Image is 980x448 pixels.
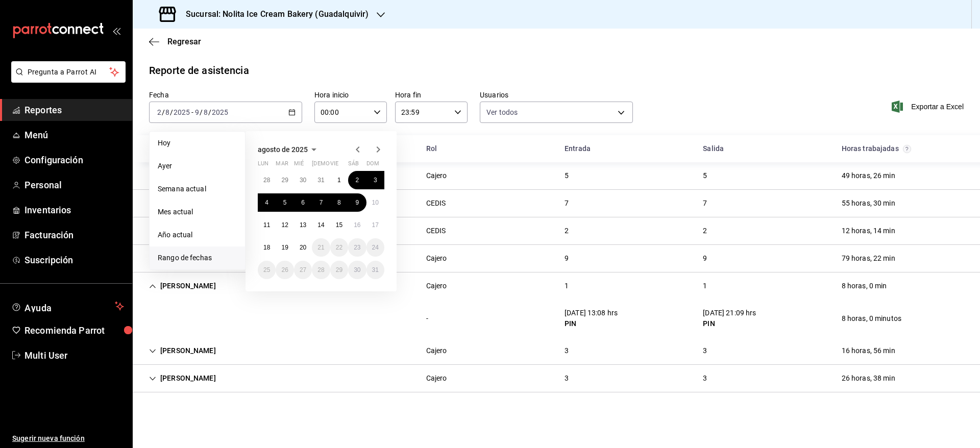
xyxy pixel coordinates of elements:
[24,128,124,142] span: Menú
[348,193,366,212] button: 9 de agosto de 2025
[276,160,288,171] abbr: martes
[418,369,455,388] div: Cell
[330,171,348,189] button: 1 de agosto de 2025
[695,139,833,158] div: HeadCell
[336,244,342,251] abbr: 22 de agosto de 2025
[28,67,110,78] span: Pregunta a Parrot AI
[418,221,454,240] div: Cell
[281,221,288,229] abbr: 12 de agosto de 2025
[133,135,980,392] div: Container
[258,216,276,234] button: 11 de agosto de 2025
[695,166,715,185] div: Cell
[158,138,237,148] span: Hoy
[276,216,293,234] button: 12 de agosto de 2025
[372,221,379,229] abbr: 17 de agosto de 2025
[695,249,715,268] div: Cell
[348,238,366,257] button: 23 de agosto de 2025
[366,238,384,257] button: 24 de agosto de 2025
[312,171,330,189] button: 31 de julio de 2025
[141,249,224,268] div: Cell
[133,135,980,162] div: Head
[141,194,224,213] div: Cell
[317,177,324,184] abbr: 31 de julio de 2025
[158,161,237,171] span: Ayer
[426,253,447,264] div: Cajero
[158,207,237,217] span: Mes actual
[695,304,764,333] div: Cell
[157,108,162,116] input: --
[426,226,446,236] div: CEDIS
[24,203,124,217] span: Inventarios
[300,266,306,273] abbr: 27 de agosto de 2025
[158,184,237,194] span: Semana actual
[7,74,126,85] a: Pregunta a Parrot AI
[263,177,270,184] abbr: 28 de julio de 2025
[894,101,964,113] button: Exportar a Excel
[158,230,237,240] span: Año actual
[263,221,270,229] abbr: 11 de agosto de 2025
[348,261,366,279] button: 30 de agosto de 2025
[294,261,312,279] button: 27 de agosto de 2025
[265,199,268,206] abbr: 4 de agosto de 2025
[366,261,384,279] button: 31 de agosto de 2025
[258,261,276,279] button: 25 de agosto de 2025
[903,145,911,153] svg: El total de horas trabajadas por usuario es el resultado de la suma redondeada del registro de ho...
[354,221,360,229] abbr: 16 de agosto de 2025
[418,277,455,295] div: Cell
[314,91,387,98] label: Hora inicio
[556,249,577,268] div: Cell
[263,266,270,273] abbr: 25 de agosto de 2025
[24,253,124,267] span: Suscripción
[703,308,756,318] div: [DATE] 21:09 hrs
[24,178,124,192] span: Personal
[834,249,903,268] div: Cell
[258,171,276,189] button: 28 de julio de 2025
[24,153,124,167] span: Configuración
[112,27,120,35] button: open_drawer_menu
[170,108,173,116] span: /
[834,166,903,185] div: Cell
[354,244,360,251] abbr: 23 de agosto de 2025
[330,216,348,234] button: 15 de agosto de 2025
[366,216,384,234] button: 17 de agosto de 2025
[426,313,428,324] div: -
[141,139,418,158] div: HeadCell
[178,8,369,20] h3: Sucursal: Nolita Ice Cream Bakery (Guadalquivir)
[317,221,324,229] abbr: 14 de agosto de 2025
[276,193,293,212] button: 5 de agosto de 2025
[312,160,372,171] abbr: jueves
[141,341,224,360] div: Cell
[141,221,224,240] div: Cell
[374,177,377,184] abbr: 3 de agosto de 2025
[258,145,308,154] span: agosto de 2025
[141,166,224,185] div: Cell
[556,369,577,388] div: Cell
[141,277,224,295] div: Cell
[418,194,454,213] div: Cell
[294,216,312,234] button: 13 de agosto de 2025
[486,107,518,117] span: Ver todos
[12,433,124,444] span: Sugerir nueva función
[426,281,447,291] div: Cajero
[834,341,903,360] div: Cell
[294,193,312,212] button: 6 de agosto de 2025
[300,221,306,229] abbr: 13 de agosto de 2025
[355,199,359,206] abbr: 9 de agosto de 2025
[194,108,200,116] input: --
[336,221,342,229] abbr: 15 de agosto de 2025
[337,199,341,206] abbr: 8 de agosto de 2025
[258,238,276,257] button: 18 de agosto de 2025
[294,171,312,189] button: 30 de julio de 2025
[165,108,170,116] input: --
[133,365,980,392] div: Row
[695,221,715,240] div: Cell
[158,253,237,263] span: Rango de fechas
[300,244,306,251] abbr: 20 de agosto de 2025
[294,238,312,257] button: 20 de agosto de 2025
[317,244,324,251] abbr: 21 de agosto de 2025
[426,198,446,209] div: CEDIS
[834,139,972,158] div: HeadCell
[276,171,293,189] button: 29 de julio de 2025
[556,139,695,158] div: HeadCell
